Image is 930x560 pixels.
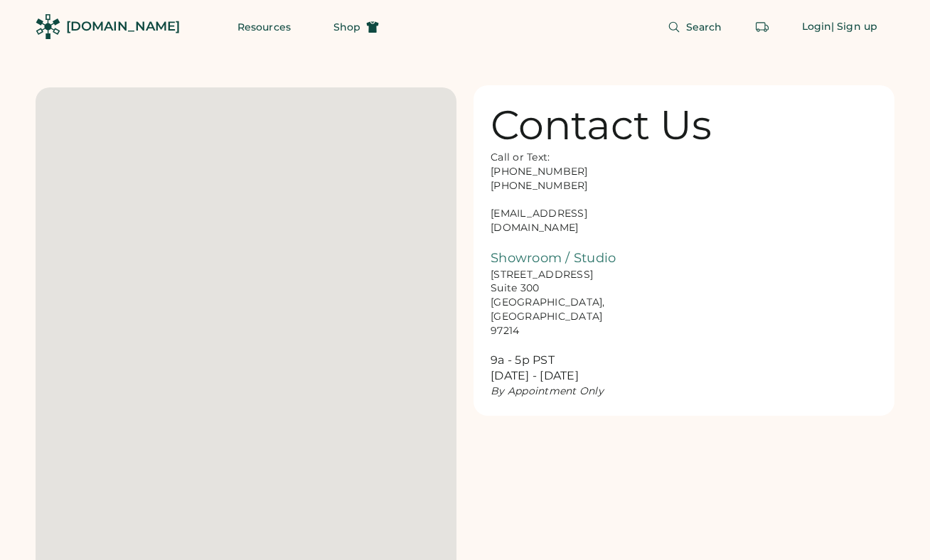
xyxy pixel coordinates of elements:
[36,14,60,39] img: Rendered Logo - Screens
[491,250,616,266] font: Showroom / Studio
[491,384,604,397] em: By Appointment Only
[333,22,360,32] span: Shop
[491,151,633,399] div: Call or Text: [PHONE_NUMBER] [PHONE_NUMBER] [EMAIL_ADDRESS][DOMAIN_NAME] [STREET_ADDRESS] Suite 3...
[491,353,579,383] font: 9a - 5p PST [DATE] - [DATE]
[220,13,308,41] button: Resources
[748,13,776,41] button: Retrieve an order
[66,18,180,36] div: [DOMAIN_NAME]
[491,102,712,148] div: Contact Us
[316,13,396,41] button: Shop
[651,13,739,41] button: Search
[686,22,722,32] span: Search
[802,20,832,34] div: Login
[831,20,877,34] div: | Sign up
